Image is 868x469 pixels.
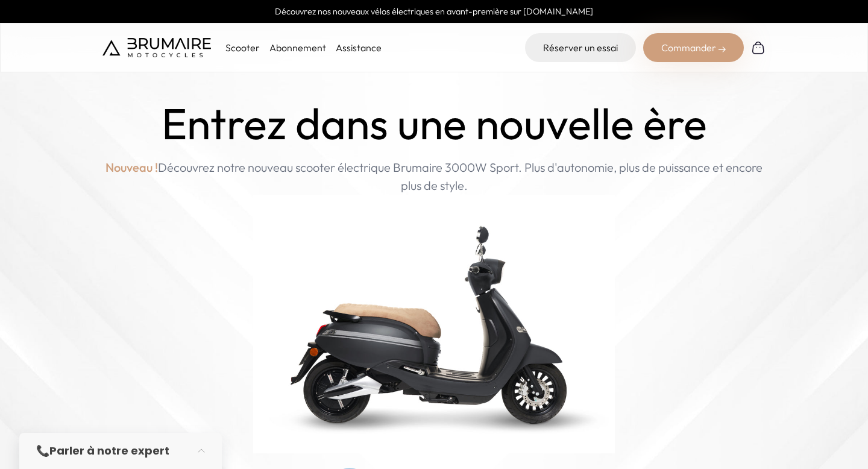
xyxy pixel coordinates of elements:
span: Nouveau ! [105,159,158,177]
img: Panier [751,40,766,55]
a: Assistance [336,42,382,54]
a: Abonnement [269,42,326,54]
p: Scooter [225,40,260,55]
div: Commander [643,33,744,62]
img: Brumaire Motocycles [102,38,211,57]
img: right-arrow-2.png [719,46,726,53]
h1: Entrez dans une nouvelle ère [162,99,707,149]
p: Découvrez notre nouveau scooter électrique Brumaire 3000W Sport. Plus d'autonomie, plus de puissa... [102,159,766,195]
a: Réserver un essai [525,33,636,62]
